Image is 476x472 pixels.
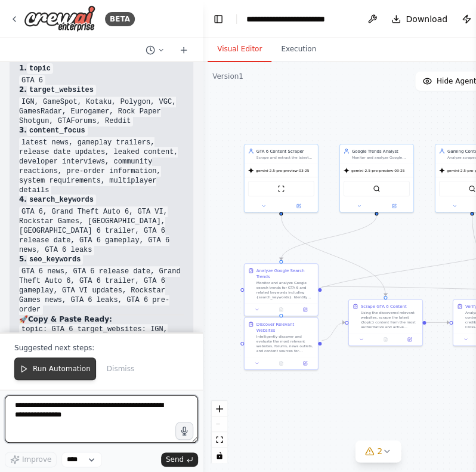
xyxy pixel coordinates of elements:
[282,202,315,209] button: Open in side panel
[14,343,188,353] p: Suggested next steps:
[212,401,227,417] button: zoom in
[278,215,388,295] g: Edge from ac0f97f1-1270-4eb8-a335-cdad643c37bf to d4c3c116-5f6a-43f6-ab9f-98ff7ebcf367
[208,37,271,62] button: Visual Editor
[141,43,169,57] button: Switch to previous chat
[212,432,227,448] button: fit view
[210,11,227,27] button: Hide left sidebar
[278,215,379,260] g: Edge from 6132491f-1755-4469-a2ae-ec7d3c6beeeb to 90bcd4e0-229a-4ff5-9f75-68167b441e32
[361,310,419,329] div: Using the discovered relevant websites, scrape the latest {topic} content from the most authorita...
[19,315,184,325] h2: 🚀
[27,85,96,95] code: target_websites
[399,336,419,343] button: Open in side panel
[246,13,353,25] nav: breadcrumb
[377,445,382,457] span: 2
[19,137,178,196] code: latest news, gameplay trailers, release date updates, leaked content, developer interviews, commu...
[268,360,293,367] button: No output available
[295,306,315,313] button: Open in side panel
[373,336,398,343] button: No output available
[166,455,184,464] span: Send
[256,321,314,333] div: Discover Relevant Websites
[373,185,380,192] img: SerperDevTool
[101,357,140,380] button: Dismiss
[256,155,314,160] div: Scrape and extract the latest GTA 6 news, updates, leaks, and content from major gaming websites ...
[268,306,293,313] button: No output available
[212,448,227,463] button: toggle interactivity
[256,267,314,279] div: Analyze Google Search Trends
[468,185,475,192] img: SerperDevTool
[271,37,326,62] button: Execution
[19,195,96,203] strong: 4.
[212,72,243,81] div: Version 1
[27,195,96,205] code: search_keywords
[161,452,198,467] button: Send
[351,168,405,173] span: gemini-2.5-pro-preview-03-25
[244,317,319,370] div: Discover Relevant WebsitesIntelligently discover and evaluate the most relevant websites, forums,...
[256,168,310,173] span: gemini-2.5-pro-preview-03-25
[33,364,91,374] span: Run Automation
[348,299,423,345] div: Scrape GTA 6 ContentUsing the discovered relevant websites, scrape the latest {topic} content fro...
[14,357,96,380] button: Run Automation
[426,319,449,325] g: Edge from d4c3c116-5f6a-43f6-ab9f-98ff7ebcf367 to 297d0443-997c-4604-813a-9afbf64eab3f
[19,97,176,127] code: IGN, GameSpot, Kotaku, Polygon, VGC, GamesRadar, Eurogamer, Rock Paper Shotgun, GTAForums, Reddit
[27,125,88,136] code: content_focus
[19,126,88,134] strong: 3.
[27,254,83,265] code: seo_keywords
[244,144,319,212] div: GTA 6 Content ScraperScrape and extract the latest GTA 6 news, updates, leaks, and content from m...
[105,12,135,26] div: BETA
[19,64,53,72] strong: 1.
[339,144,414,212] div: Google Trends AnalystMonitor and analyze Google search trends related to GTA 6 and {search_keywor...
[295,360,315,367] button: Open in side panel
[406,13,447,25] span: Download
[174,43,193,57] button: Start a new chat
[19,255,83,263] strong: 5.
[22,455,51,464] span: Improve
[28,315,112,323] strong: Copy & Paste Ready:
[256,334,314,353] div: Intelligently discover and evaluate the most relevant websites, forums, news outlets, and content...
[19,85,96,94] strong: 2.
[387,8,452,30] button: Download
[19,75,45,86] code: GTA 6
[256,280,314,300] div: Monitor and analyze Google search trends for GTA 6 and related keywords including {search_keyword...
[277,185,285,192] img: ScrapeWebsiteTool
[322,319,345,343] g: Edge from dd2c8d6b-bfe0-42ea-a4de-6de1e04f72fb to d4c3c116-5f6a-43f6-ab9f-98ff7ebcf367
[377,202,411,209] button: Open in side panel
[27,63,53,74] code: topic
[5,452,57,467] button: Improve
[352,148,410,154] div: Google Trends Analyst
[256,148,314,154] div: GTA 6 Content Scraper
[19,206,169,255] code: GTA 6, Grand Theft Auto 6, GTA VI, Rockstar Games, [GEOGRAPHIC_DATA], [GEOGRAPHIC_DATA] 6 trailer...
[175,422,193,440] button: Click to speak your automation idea
[19,266,180,315] code: GTA 6 news, GTA 6 release date, Grand Theft Auto 6, GTA 6 trailer, GTA 6 gameplay, GTA VI updates...
[361,303,407,309] div: Scrape GTA 6 Content
[107,364,134,374] span: Dismiss
[356,440,401,462] button: 2
[244,263,319,316] div: Analyze Google Search TrendsMonitor and analyze Google search trends for GTA 6 and related keywor...
[352,155,410,160] div: Monitor and analyze Google search trends related to GTA 6 and {search_keywords}. Identify trendin...
[212,401,227,463] div: React Flow controls
[24,5,95,32] img: Logo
